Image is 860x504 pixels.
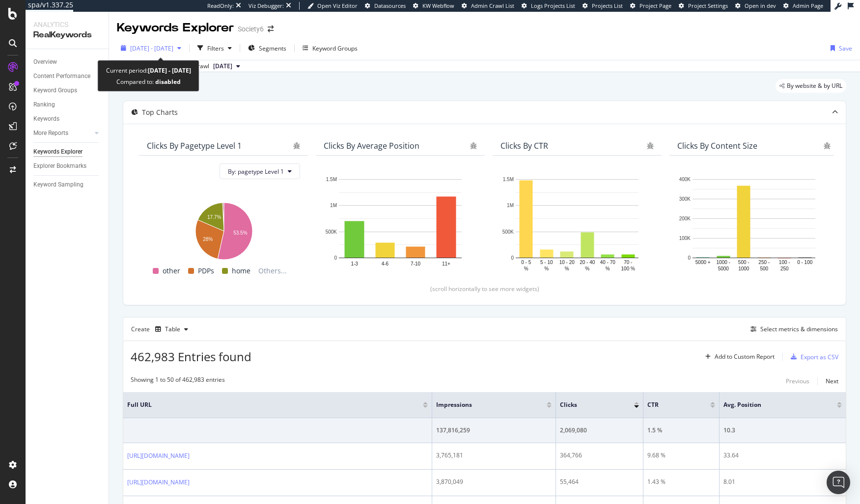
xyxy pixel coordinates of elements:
text: 100 - [779,260,790,265]
text: 100 % [621,266,635,271]
div: Keyword Groups [312,44,358,53]
span: Project Page [639,2,671,9]
span: Avg. Position [723,400,822,409]
span: Clicks [560,400,619,409]
svg: A chart. [500,174,654,273]
div: 33.64 [723,451,842,460]
text: 0 - 100 [797,260,813,265]
a: Admin Crawl List [462,2,514,10]
text: 100K [679,236,691,241]
div: bug [824,142,831,149]
div: Table [165,326,180,332]
text: 1M [507,203,514,209]
div: Ranking [33,100,55,110]
button: [DATE] - [DATE] [117,40,185,56]
div: bug [293,142,300,149]
text: 20 - 40 [580,260,595,265]
b: [DATE] - [DATE] [148,66,191,75]
text: 1-3 [351,261,358,266]
button: Select metrics & dimensions [747,323,838,335]
text: % [544,266,549,271]
div: Filters [207,44,224,53]
text: 70 - [624,260,632,265]
div: Keywords Explorer [33,147,83,157]
a: KW Webflow [413,2,454,10]
span: Projects List [592,2,623,9]
text: 500K [326,229,337,235]
div: Viz Debugger: [249,2,284,10]
text: 28% [203,237,213,242]
button: [DATE] [209,60,244,72]
div: Society6 [238,24,264,34]
div: 1.43 % [647,477,715,486]
div: Content Performance [33,71,90,81]
text: 500 [760,266,768,271]
a: Explorer Bookmarks [33,161,102,171]
text: 10 - 20 [559,260,575,265]
svg: A chart. [324,174,477,273]
span: Datasources [374,2,406,9]
text: 1M [330,203,337,209]
div: A chart. [147,198,300,261]
a: Content Performance [33,71,102,81]
span: Project Settings [688,2,728,9]
span: Impressions [436,400,532,409]
text: 250 [780,266,789,271]
a: Open in dev [735,2,776,10]
div: ReadOnly: [207,2,234,10]
div: Compared to: [116,76,181,87]
text: 250 - [758,260,770,265]
a: Logs Projects List [522,2,575,10]
div: 1.5 % [647,426,715,435]
div: Clicks By Average Position [324,141,419,151]
div: Open Intercom Messenger [827,471,850,494]
text: 500 - [738,260,749,265]
a: Keywords [33,114,102,124]
div: Keyword Groups [33,85,77,96]
div: Clicks By CTR [500,141,548,151]
div: legacy label [776,79,846,93]
text: 400K [679,177,691,182]
span: Logs Projects List [531,2,575,9]
a: Keyword Groups [33,85,102,96]
span: KW Webflow [422,2,454,9]
div: 8.01 [723,477,842,486]
a: Datasources [365,2,406,10]
b: disabled [154,78,181,86]
div: arrow-right-arrow-left [268,26,274,32]
div: Explorer Bookmarks [33,161,86,171]
button: Next [826,375,838,387]
a: Admin Page [783,2,823,10]
text: 200K [679,216,691,221]
text: 40 - 70 [600,260,616,265]
div: (scroll horizontally to see more widgets) [135,285,834,293]
text: 11+ [442,261,450,266]
span: CTR [647,400,695,409]
div: Keywords [33,114,59,124]
div: Previous [786,377,809,385]
text: 5000 [718,266,729,271]
text: 4-6 [382,261,389,266]
text: 1000 - [717,260,730,265]
div: 364,766 [560,451,639,460]
svg: A chart. [677,174,831,273]
text: 500K [502,229,514,235]
a: Keyword Sampling [33,180,102,190]
span: PDPs [198,265,214,277]
div: RealKeywords [33,29,101,41]
span: Admin Crawl List [471,2,514,9]
text: 1.5M [326,177,337,182]
div: Select metrics & dimensions [760,325,838,333]
div: Overview [33,57,57,67]
text: % [606,266,610,271]
div: Create [131,321,192,337]
button: By: pagetype Level 1 [220,163,300,179]
span: Segments [259,44,286,53]
span: Others... [254,265,291,277]
text: 0 [334,255,337,261]
button: Previous [786,375,809,387]
span: By: pagetype Level 1 [228,167,284,176]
